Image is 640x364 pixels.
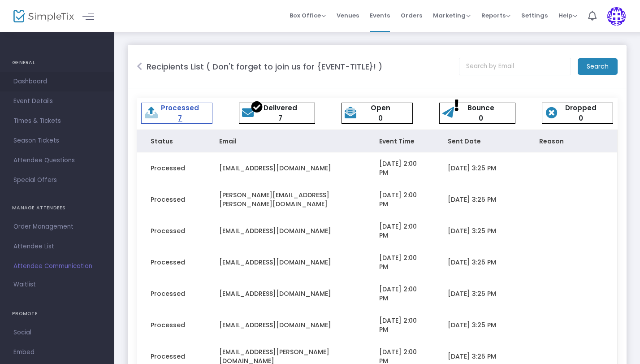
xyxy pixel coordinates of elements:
span: Events [370,4,390,27]
span: [DATE] 2:00 PM [379,222,417,240]
a: 7 [178,113,182,123]
span: Marketing [433,11,471,20]
m-panel-title: Recipients List ( Don't forget to join us for {EVENT-TITLE}! ) [147,61,382,73]
span: [EMAIL_ADDRESS][DOMAIN_NAME] [219,226,331,235]
span: Attendee Questions [13,155,101,166]
a: Dropped [565,103,597,113]
a: Processed [161,103,199,113]
span: [DATE] 2:00 PM [379,191,417,208]
span: [DATE] 2:00 PM [379,285,417,303]
th: Sent Date [434,130,526,152]
span: Attendee Communication [13,260,101,272]
span: Processed [151,164,185,173]
input: Search by Email [459,58,571,75]
span: Dashboard [13,76,101,87]
a: 0 [479,113,483,123]
span: [DATE] 2:00 PM [379,316,417,334]
span: [EMAIL_ADDRESS][DOMAIN_NAME] [219,289,331,298]
span: Processed [151,289,185,298]
th: Email [206,130,366,152]
span: [EMAIL_ADDRESS][DOMAIN_NAME] [219,258,331,267]
span: [DATE] 3:25 PM [448,195,496,204]
span: Processed [151,258,185,267]
h4: MANAGE ATTENDEES [12,199,102,217]
span: [PERSON_NAME][EMAIL_ADDRESS][PERSON_NAME][DOMAIN_NAME] [219,191,329,208]
a: 0 [378,113,383,123]
span: [DATE] 3:25 PM [448,226,496,235]
th: Event Time [366,130,434,152]
a: 0 [579,113,583,123]
a: Open [371,103,390,113]
h4: PROMOTE [12,305,102,323]
span: Box Office [290,11,326,20]
span: Settings [521,4,548,27]
span: Attendee List [13,241,101,252]
span: [DATE] 3:25 PM [448,258,496,267]
span: Special Offers [13,174,101,186]
m-button: Search [578,58,618,75]
span: Help [558,11,577,20]
span: Reports [481,11,510,20]
span: Processed [151,226,185,235]
span: [DATE] 3:25 PM [448,164,496,173]
span: [EMAIL_ADDRESS][DOMAIN_NAME] [219,321,331,329]
span: Times & Tickets [13,115,101,127]
span: [DATE] 2:00 PM [379,253,417,271]
span: [DATE] 3:25 PM [448,352,496,361]
a: Delivered [264,103,297,113]
span: Orders [401,4,422,27]
span: [DATE] 2:00 PM [379,159,417,177]
span: [DATE] 3:25 PM [448,289,496,298]
a: Bounce [467,103,494,113]
span: Event Details [13,95,101,107]
span: Embed [13,347,101,358]
span: Processed [151,352,185,361]
span: Processed [151,321,185,329]
a: 7 [278,113,282,123]
span: Venues [337,4,359,27]
th: Status [137,130,206,152]
th: Reason [526,130,617,152]
span: Waitlist [13,280,36,289]
span: Processed [151,195,185,204]
span: Order Management [13,221,101,233]
span: Season Tickets [13,135,101,147]
span: [DATE] 3:25 PM [448,321,496,329]
span: Social [13,327,101,338]
h4: GENERAL [12,54,102,72]
span: [EMAIL_ADDRESS][DOMAIN_NAME] [219,164,331,173]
